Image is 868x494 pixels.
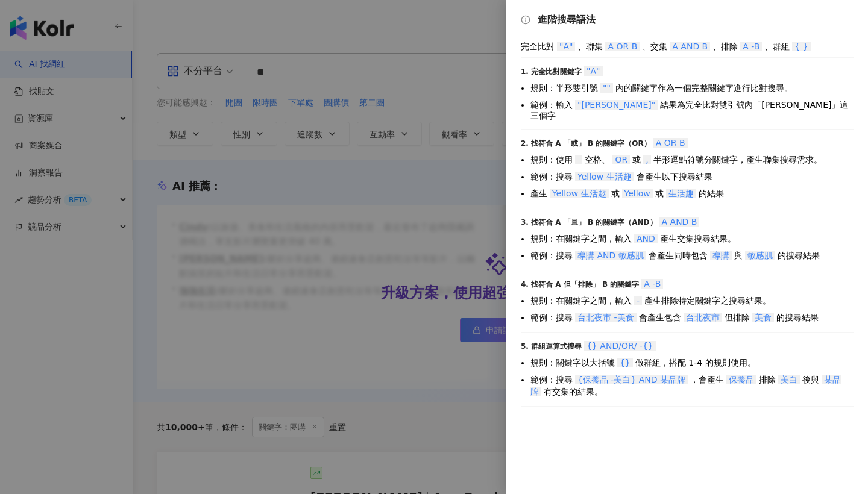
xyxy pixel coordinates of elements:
[575,251,646,260] span: 導購 AND 敏感肌
[521,278,854,290] div: 4. 找符合 A 但「排除」 B 的關鍵字
[550,189,609,198] span: Yellow 生活趣
[575,100,658,110] span: "[PERSON_NAME]"
[575,172,634,181] span: Yellow 生活趣
[575,375,688,384] span: {保養品 -美白} AND 某品牌
[521,137,854,149] div: 2. 找符合 A 「或」 B 的關鍵字（OR）
[622,189,653,198] span: Yellow
[792,42,810,51] span: { }
[641,279,663,289] span: A -B
[530,374,854,398] li: 範例：搜尋 ，會產生 排除 後與 有交集的結果。
[584,66,602,76] span: "A"
[617,358,633,367] span: {}
[634,234,658,243] span: AND
[670,42,710,51] span: A AND B
[659,217,700,227] span: A AND B
[521,40,854,52] div: 完全比對 、聯集 、交集 、排除 、群組
[557,42,575,51] span: "A"
[745,251,775,260] span: 敏感肌
[521,216,854,228] div: 3. 找符合 A 「且」 B 的關鍵字（AND）
[575,313,637,322] span: 台北夜市 -美食
[666,189,696,198] span: 生活趣
[726,375,756,384] span: 保養品
[752,313,774,322] span: 美食
[530,99,854,120] li: 範例：輸入 結果為完全比對雙引號內「[PERSON_NAME]」這三個字
[740,42,762,51] span: A -B
[521,340,854,352] div: 5. 群組運算式搜尋
[653,138,688,148] span: A OR B
[530,357,854,369] li: 規則：關鍵字以大括號 做群組，搭配 1-4 的規則使用。
[530,233,854,245] li: 規則：在關鍵字之間，輸入 產生交集搜尋結果。
[778,375,800,384] span: 美白
[530,249,854,261] li: 範例：搜尋 會產生同時包含 與 的搜尋結果
[643,155,650,164] span: ,
[634,296,642,305] span: -
[612,155,630,164] span: OR
[530,187,854,199] li: 產生 或 或 的結果
[521,14,854,25] div: 進階搜尋語法
[530,170,854,183] li: 範例：搜尋 會產生以下搜尋結果
[710,251,732,260] span: 導購
[521,65,854,77] div: 1. 完全比對關鍵字
[530,82,854,94] li: 規則：半形雙引號 內的關鍵字作為一個完整關鍵字進行比對搜尋。
[605,42,640,51] span: A OR B
[684,313,722,322] span: 台北夜市
[530,154,854,166] li: 規則：使用 空格、 或 半形逗點符號分關鍵字，產生聯集搜尋需求。
[584,341,656,351] span: {} AND/OR/ -{}
[530,295,854,307] li: 規則：在關鍵字之間，輸入 產生排除特定關鍵字之搜尋結果。
[600,83,613,93] span: ""
[530,311,854,324] li: 範例：搜尋 會產生包含 但排除 的搜尋結果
